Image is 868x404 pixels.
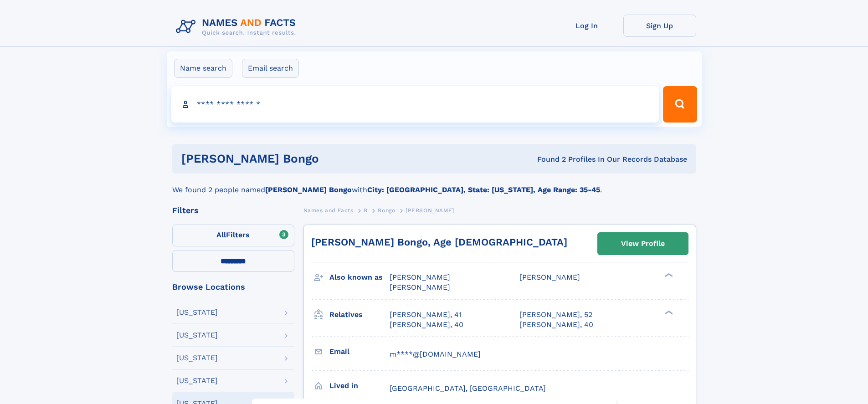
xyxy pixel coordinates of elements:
[242,59,299,78] label: Email search
[172,174,696,195] div: We found 2 people named with .
[550,15,623,37] a: Log In
[172,206,294,215] div: Filters
[329,270,390,285] h3: Also known as
[172,283,294,291] div: Browse Locations
[390,384,546,393] span: [GEOGRAPHIC_DATA], [GEOGRAPHIC_DATA]
[303,205,354,216] a: Names and Facts
[663,309,673,315] div: ❯
[329,344,390,359] h3: Email
[519,310,592,320] a: [PERSON_NAME], 52
[172,225,294,246] label: Filters
[598,233,688,255] a: View Profile
[172,15,303,39] img: Logo Names and Facts
[364,205,368,216] a: B
[174,59,232,78] label: Name search
[390,283,450,291] span: [PERSON_NAME]
[428,154,687,164] div: Found 2 Profiles In Our Records Database
[176,309,218,316] div: [US_STATE]
[181,153,428,164] h1: [PERSON_NAME] Bongo
[663,272,673,278] div: ❯
[519,320,593,330] a: [PERSON_NAME], 40
[171,86,659,123] input: search input
[406,207,454,214] span: [PERSON_NAME]
[329,307,390,322] h3: Relatives
[390,310,462,320] a: [PERSON_NAME], 41
[378,207,395,214] span: Bongo
[311,236,567,248] a: [PERSON_NAME] Bongo, Age [DEMOGRAPHIC_DATA]
[176,332,218,339] div: [US_STATE]
[216,230,226,239] span: All
[176,354,218,362] div: [US_STATE]
[364,207,368,214] span: B
[329,378,390,394] h3: Lived in
[176,377,218,384] div: [US_STATE]
[663,86,697,123] button: Search Button
[390,273,450,281] span: [PERSON_NAME]
[390,320,463,330] a: [PERSON_NAME], 40
[378,205,395,216] a: Bongo
[265,185,352,194] b: [PERSON_NAME] Bongo
[623,15,696,37] a: Sign Up
[519,273,580,281] span: [PERSON_NAME]
[367,185,600,194] b: City: [GEOGRAPHIC_DATA], State: [US_STATE], Age Range: 35-45
[621,233,665,254] div: View Profile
